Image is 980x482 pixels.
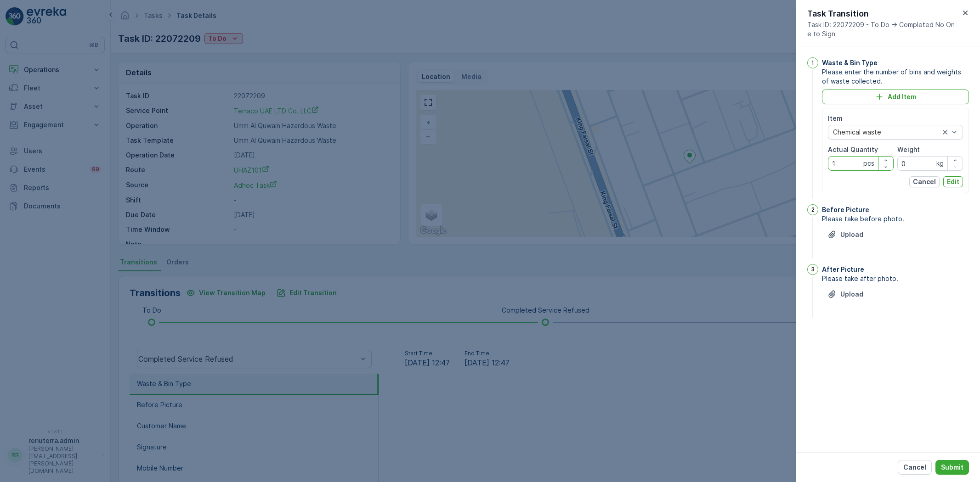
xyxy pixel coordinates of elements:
p: After Picture [822,265,864,274]
div: 2 [807,204,818,215]
label: Actual Quantity [828,146,878,153]
p: kg [936,159,944,168]
button: Cancel [898,460,932,475]
button: Upload File [822,287,869,302]
label: Item [828,114,843,122]
div: 3 [807,264,818,275]
p: Upload [840,230,863,239]
p: Edit [947,177,959,186]
p: Submit [941,463,963,472]
p: Task Transition [807,7,960,20]
p: pcs [863,159,874,168]
button: Submit [935,460,969,475]
p: Upload [840,290,863,299]
p: Cancel [903,463,926,472]
span: Please enter the number of bins and weights of waste collected. [822,67,969,86]
button: Cancel [909,176,940,187]
p: Waste & Bin Type [822,58,878,67]
span: Please take before photo. [822,214,969,224]
p: Before Picture [822,205,869,214]
p: Cancel [913,177,936,186]
label: Weight [897,146,920,153]
span: Please take after photo. [822,274,969,283]
button: Add Item [822,90,969,104]
div: 1 [807,57,818,68]
span: Task ID: 22072209 - To Do -> Completed No One to Sign [807,20,960,39]
p: Add Item [888,92,916,101]
button: Upload File [822,227,869,242]
button: Edit [943,176,963,187]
